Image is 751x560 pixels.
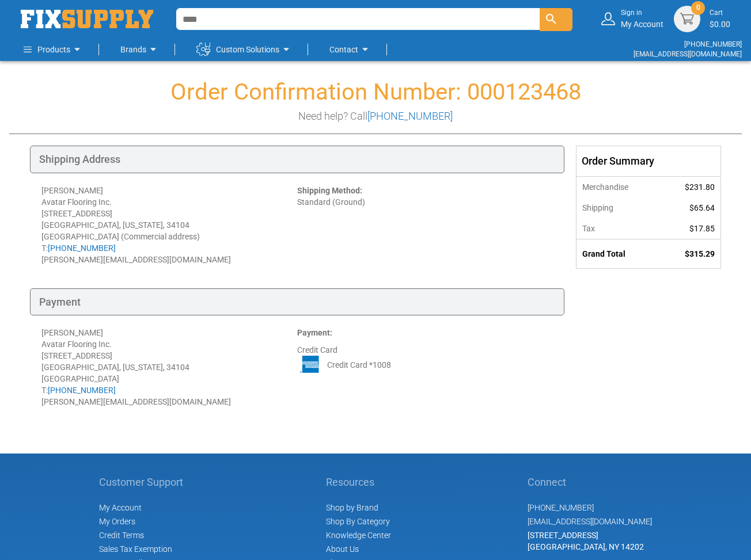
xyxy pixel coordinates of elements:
a: [EMAIL_ADDRESS][DOMAIN_NAME] [528,517,652,526]
div: My Account [621,8,663,29]
a: [EMAIL_ADDRESS][DOMAIN_NAME] [634,50,742,58]
th: Shipping [576,197,660,218]
strong: Grand Total [582,249,625,258]
span: $315.29 [685,249,715,258]
span: Credit Card *1008 [327,359,391,371]
h5: Resources [326,477,391,488]
a: [PHONE_NUMBER] [528,503,594,512]
div: Payment [30,288,564,316]
span: Credit Terms [99,531,144,540]
span: [STREET_ADDRESS] [GEOGRAPHIC_DATA], NY 14202 [528,531,644,551]
a: About Us [326,544,359,554]
h1: Order Confirmation Number: 000123468 [9,79,742,105]
span: Sales Tax Exemption [99,544,172,554]
img: Fix Industrial Supply [21,10,153,28]
span: My Orders [99,517,135,526]
h3: Need help? Call [9,111,742,122]
h5: Connect [528,477,652,488]
span: $17.85 [689,224,715,233]
a: Custom Solutions [196,38,293,61]
div: Shipping Address [30,146,564,173]
span: $65.64 [689,203,715,212]
a: [PHONE_NUMBER] [48,243,116,253]
th: Merchandise [576,176,660,197]
span: $0.00 [710,20,730,29]
a: Shop by Brand [326,503,378,512]
a: Brands [120,38,160,61]
small: Cart [710,8,730,18]
th: Tax [576,218,660,239]
a: Contact [329,38,372,61]
a: Shop By Category [326,517,390,526]
h5: Customer Support [99,477,189,488]
a: [PHONE_NUMBER] [684,40,742,48]
a: Knowledge Center [326,531,391,540]
img: AE [297,356,324,373]
div: Order Summary [576,146,720,176]
div: Standard (Ground) [297,185,553,265]
div: [PERSON_NAME] Avatar Flooring Inc. [STREET_ADDRESS] [GEOGRAPHIC_DATA], [US_STATE], 34104 [GEOGRAP... [41,327,297,407]
strong: Payment: [297,328,332,337]
a: store logo [21,10,153,28]
div: [PERSON_NAME] Avatar Flooring Inc. [STREET_ADDRESS] [GEOGRAPHIC_DATA], [US_STATE], 34104 [GEOGRAP... [41,185,297,265]
strong: Shipping Method: [297,186,362,195]
a: [PHONE_NUMBER] [48,386,116,395]
small: Sign in [621,8,663,18]
span: 0 [696,3,700,13]
span: $231.80 [685,182,715,192]
div: Credit Card [297,327,553,407]
a: Products [24,38,84,61]
span: My Account [99,503,142,512]
a: [PHONE_NUMBER] [367,110,453,122]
